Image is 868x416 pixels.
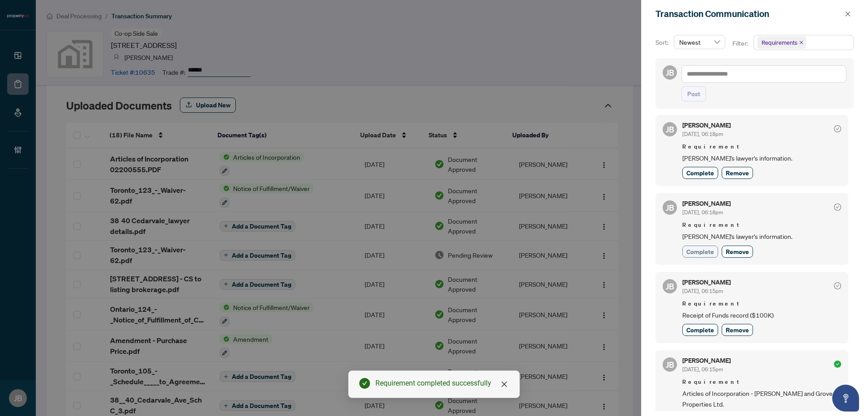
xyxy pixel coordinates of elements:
[834,361,841,368] span: check-circle
[682,221,841,229] span: Requirement
[686,168,714,178] span: Complete
[722,324,753,336] button: Remove
[682,167,718,179] button: Complete
[686,247,714,256] span: Complete
[682,310,841,320] span: Receipt of Funds record ($100K)
[375,378,509,389] div: Requirement completed successfully
[682,231,841,242] span: [PERSON_NAME]'s lawyer's information.
[682,357,731,364] h5: [PERSON_NAME]
[682,299,841,308] span: Requirement
[681,86,706,102] button: Post
[834,204,841,211] span: check-circle
[666,280,674,293] span: JB
[666,66,674,79] span: JB
[682,200,731,207] h5: [PERSON_NAME]
[726,247,749,256] span: Remove
[834,282,841,289] span: check-circle
[682,288,723,294] span: [DATE], 06:15pm
[682,209,723,216] span: [DATE], 06:18pm
[682,366,723,373] span: [DATE], 06:15pm
[686,325,714,335] span: Complete
[679,35,720,49] span: Newest
[655,38,670,47] p: Sort:
[499,379,509,389] a: Close
[359,378,370,389] span: check-circle
[682,246,718,258] button: Complete
[666,201,674,214] span: JB
[666,358,674,371] span: JB
[732,38,749,48] p: Filter:
[722,167,753,179] button: Remove
[834,125,841,132] span: check-circle
[682,142,841,151] span: Requirement
[682,324,718,336] button: Complete
[682,378,841,386] span: Requirement
[799,40,804,45] span: close
[726,325,749,335] span: Remove
[762,38,797,47] span: Requirements
[682,279,731,285] h5: [PERSON_NAME]
[722,246,753,258] button: Remove
[682,131,723,137] span: [DATE], 06:18pm
[666,123,674,136] span: JB
[845,11,851,17] span: close
[682,153,841,163] span: [PERSON_NAME]'s lawyer's information.
[682,388,841,409] span: Articles of Incorporation - [PERSON_NAME] and Grove Properties Ltd.
[501,381,508,388] span: close
[655,7,842,21] div: Transaction Communication
[757,36,806,49] span: Requirements
[682,122,731,128] h5: [PERSON_NAME]
[726,168,749,178] span: Remove
[832,385,859,412] button: Open asap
